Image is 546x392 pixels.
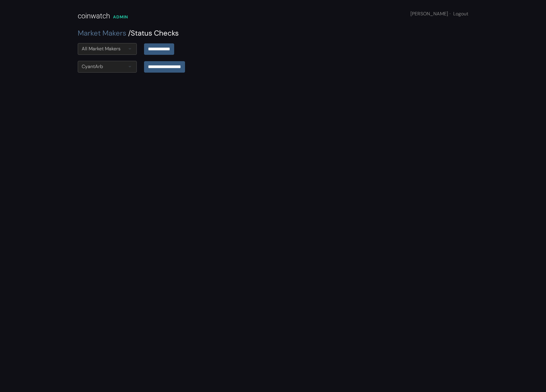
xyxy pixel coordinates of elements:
[82,45,121,52] div: All Market Makers
[82,63,103,70] div: CyantArb
[113,14,128,20] div: ADMIN
[128,28,131,38] span: /
[453,11,468,17] a: Logout
[78,28,468,39] div: Status Checks
[450,11,450,17] span: ·
[78,28,126,38] a: Market Makers
[410,10,468,17] div: [PERSON_NAME]
[78,11,110,21] div: coinwatch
